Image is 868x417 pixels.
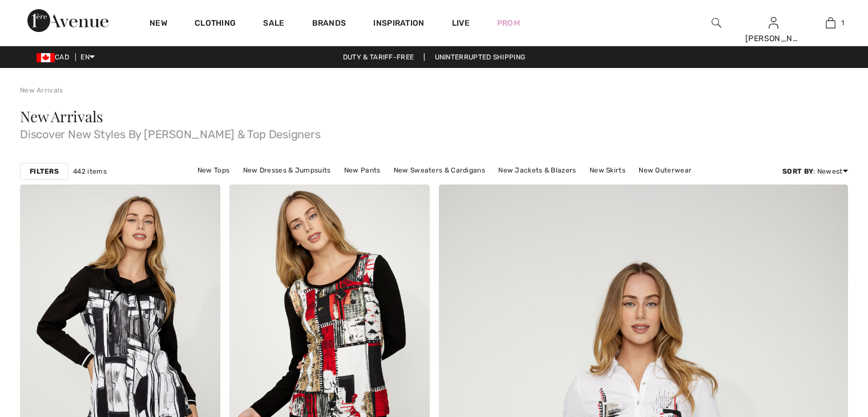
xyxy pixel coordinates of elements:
[150,18,167,30] a: New
[782,166,848,177] div: : Newest
[584,163,631,178] a: New Skirts
[263,18,284,30] a: Sale
[237,163,337,178] a: New Dresses & Jumpsuits
[27,9,108,32] img: 1ère Avenue
[712,16,721,30] img: search the website
[826,16,835,30] img: My Bag
[195,18,236,30] a: Clothing
[452,17,470,29] a: Live
[73,166,107,177] span: 442 items
[796,331,857,360] iframe: Opens a widget where you can chat to one of our agents
[192,163,235,178] a: New Tops
[769,16,778,30] img: My Info
[782,167,813,175] strong: Sort By
[30,166,59,177] strong: Filters
[388,163,491,178] a: New Sweaters & Cardigans
[20,124,848,140] span: Discover New Styles By [PERSON_NAME] & Top Designers
[802,16,858,30] a: 1
[769,17,778,28] a: Sign In
[745,33,801,45] div: [PERSON_NAME]
[633,163,697,178] a: New Outerwear
[20,106,103,126] span: New Arrivals
[492,163,582,178] a: New Jackets & Blazers
[312,18,346,30] a: Brands
[20,86,63,94] a: New Arrivals
[37,53,55,62] img: Canadian Dollar
[497,17,520,29] a: Prom
[80,53,95,61] span: EN
[373,18,424,30] span: Inspiration
[338,163,386,178] a: New Pants
[37,53,74,61] span: CAD
[841,18,844,28] span: 1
